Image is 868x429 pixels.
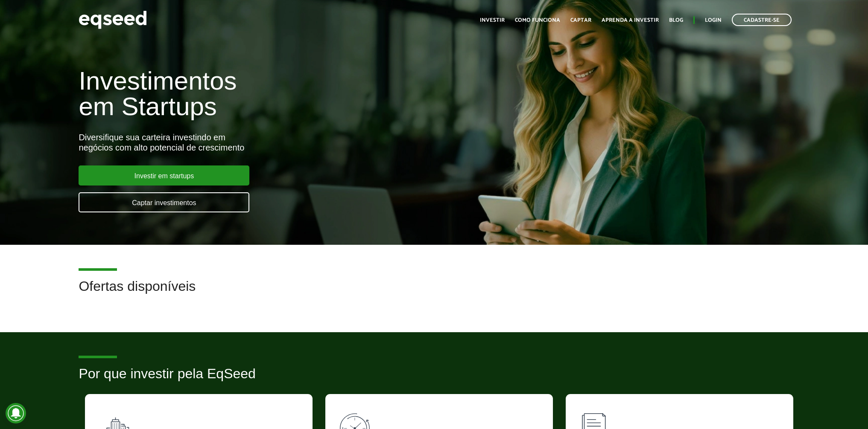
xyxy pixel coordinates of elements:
[732,14,792,26] a: Cadastre-se
[79,132,500,153] div: Diversifique sua carteira investindo em negócios com alto potencial de crescimento
[705,17,722,23] a: Login
[515,17,560,23] a: Como funciona
[79,165,249,186] a: Investir em startups
[602,17,659,23] a: Aprenda a investir
[570,17,591,23] a: Captar
[79,366,789,394] h2: Por que investir pela EqSeed
[669,17,683,23] a: Blog
[480,17,505,23] a: Investir
[79,279,789,307] h2: Ofertas disponíveis
[79,68,500,119] h1: Investimentos em Startups
[79,192,249,212] a: Captar investimentos
[79,9,147,31] img: EqSeed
